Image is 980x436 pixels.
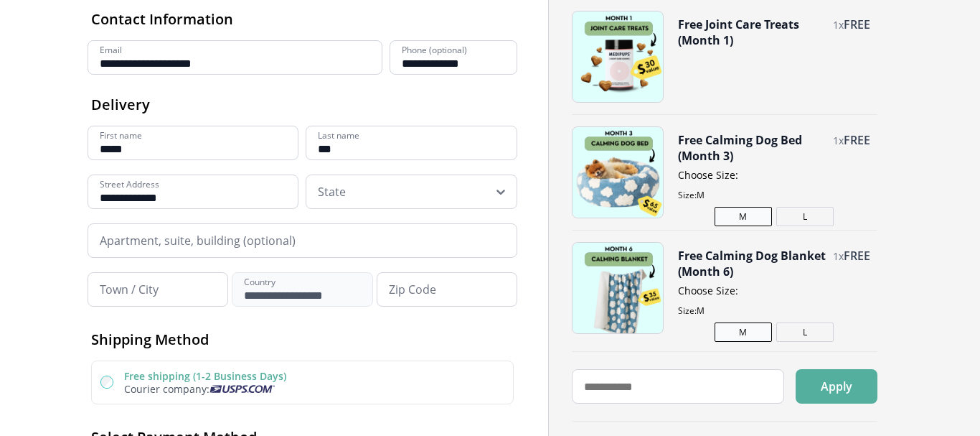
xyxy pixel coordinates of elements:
span: Contact Information [91,9,233,29]
span: FREE [844,17,870,32]
span: Choose Size: [678,168,870,182]
button: Apply [796,369,877,404]
h2: Shipping Method [91,330,514,349]
img: Free Calming Dog Bed (Month 3) [573,127,663,218]
span: FREE [844,248,870,264]
img: Free Joint Care Treats (Month 1) [573,11,663,102]
label: Free shipping (1-2 Business Days) [124,369,286,383]
span: 1 x [833,18,844,32]
img: Usps courier company [209,385,275,393]
span: Delivery [91,95,150,114]
span: Size: M [678,305,870,317]
span: 1 x [833,134,844,147]
button: M [715,207,772,226]
span: FREE [844,132,870,148]
button: Free Joint Care Treats (Month 1) [678,17,826,48]
button: L [776,207,834,226]
span: Size: M [678,189,870,201]
button: Free Calming Dog Bed (Month 3) [678,132,826,164]
button: M [715,323,772,342]
span: Choose Size: [678,284,870,297]
span: Courier company: [124,382,209,396]
button: L [776,323,834,342]
span: 1 x [833,249,844,263]
img: Free Calming Dog Blanket (Month 6) [573,243,663,333]
button: Free Calming Dog Blanket (Month 6) [678,248,826,279]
